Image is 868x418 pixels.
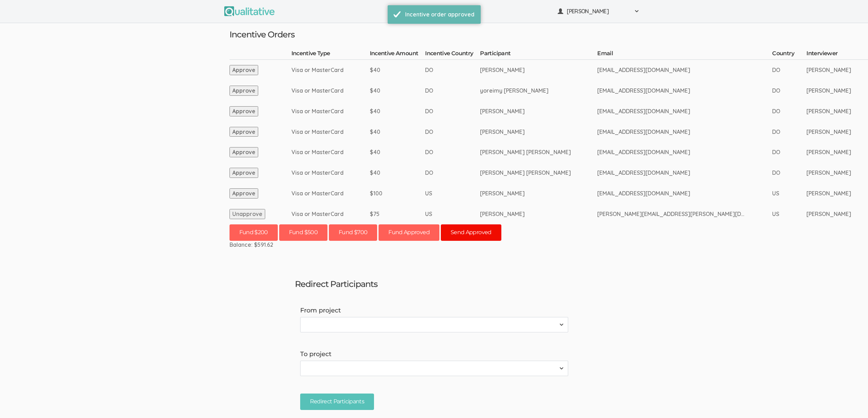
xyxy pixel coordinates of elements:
label: To project [300,350,568,359]
h3: Redirect Participants [295,280,573,289]
td: [PERSON_NAME][EMAIL_ADDRESS][PERSON_NAME][DOMAIN_NAME] [597,204,772,224]
td: $40 [370,163,425,183]
td: DO [425,80,480,101]
td: DO [772,60,806,80]
td: DO [425,142,480,163]
td: [PERSON_NAME] [480,60,597,80]
td: yoreimy [PERSON_NAME] [480,80,597,101]
button: Unapprove [230,209,265,219]
button: Approve [230,147,258,157]
td: [PERSON_NAME] [PERSON_NAME] [480,163,597,183]
td: DO [425,163,480,183]
td: DO [425,101,480,122]
span: [PERSON_NAME] [567,7,630,15]
button: Approve [230,188,258,199]
div: Incentive order approved [405,10,474,19]
td: DO [425,122,480,142]
button: Approve [230,86,258,96]
button: Send Approved [441,224,501,241]
td: [EMAIL_ADDRESS][DOMAIN_NAME] [597,183,772,204]
td: Visa or MasterCard [291,163,370,183]
td: US [772,204,806,224]
td: DO [772,142,806,163]
td: [PERSON_NAME] [PERSON_NAME] [480,142,597,163]
button: Fund $200 [230,224,278,241]
td: Visa or MasterCard [291,60,370,80]
td: DO [772,80,806,101]
label: From project [300,306,568,315]
td: [PERSON_NAME] [480,204,597,224]
td: US [772,183,806,204]
td: DO [425,60,480,80]
td: US [425,183,480,204]
td: Visa or MasterCard [291,183,370,204]
button: Approve [230,168,258,178]
td: [PERSON_NAME] [480,183,597,204]
iframe: Chat Widget [833,384,868,418]
td: Visa or MasterCard [291,204,370,224]
td: Visa or MasterCard [291,80,370,101]
td: Visa or MasterCard [291,142,370,163]
td: [PERSON_NAME] [480,122,597,142]
th: Participant [480,50,597,59]
button: Approve [230,127,258,137]
button: Fund $500 [279,224,327,241]
td: $40 [370,60,425,80]
td: DO [772,101,806,122]
th: Incentive Type [291,50,370,59]
h3: Incentive Orders [230,30,639,39]
td: $75 [370,204,425,224]
td: [EMAIL_ADDRESS][DOMAIN_NAME] [597,163,772,183]
td: [EMAIL_ADDRESS][DOMAIN_NAME] [597,101,772,122]
td: $40 [370,101,425,122]
td: [EMAIL_ADDRESS][DOMAIN_NAME] [597,80,772,101]
td: [EMAIL_ADDRESS][DOMAIN_NAME] [597,142,772,163]
div: Balance: $591.62 [230,241,639,249]
img: Qualitative [224,6,275,16]
td: Visa or MasterCard [291,122,370,142]
td: [EMAIL_ADDRESS][DOMAIN_NAME] [597,122,772,142]
th: Incentive Amount [370,50,425,59]
th: Email [597,50,772,59]
input: Redirect Participants [300,394,374,410]
td: US [425,204,480,224]
td: Visa or MasterCard [291,101,370,122]
td: [PERSON_NAME] [480,101,597,122]
button: Fund $700 [329,224,377,241]
td: DO [772,163,806,183]
button: Fund Approved [379,224,439,241]
button: [PERSON_NAME] [553,3,644,19]
td: DO [772,122,806,142]
th: Country [772,50,806,59]
td: $40 [370,80,425,101]
button: Approve [230,106,258,116]
td: $40 [370,142,425,163]
th: Incentive Country [425,50,480,59]
td: $100 [370,183,425,204]
td: [EMAIL_ADDRESS][DOMAIN_NAME] [597,60,772,80]
td: $40 [370,122,425,142]
button: Approve [230,65,258,75]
